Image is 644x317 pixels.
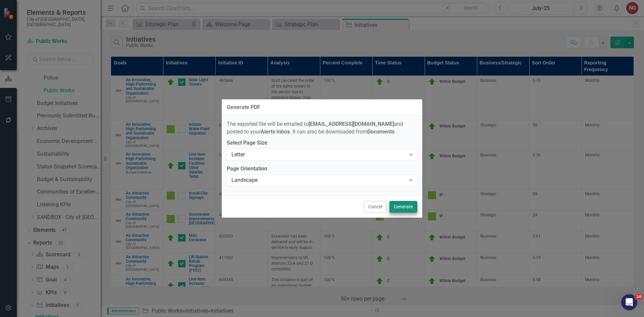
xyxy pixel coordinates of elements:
[635,294,643,300] span: 10
[227,165,417,173] label: Page Orientation
[367,128,394,135] strong: Documents
[261,128,290,135] strong: Alerts Inbox
[621,294,637,310] iframe: Intercom live chat
[231,151,406,158] div: Letter
[227,104,260,110] div: Generate PDF
[227,121,403,135] span: The exported file will be emailed to and posted to your . It can also be downloaded from .
[309,121,394,127] strong: [EMAIL_ADDRESS][DOMAIN_NAME]
[389,201,417,213] button: Generate
[231,176,406,184] div: Landscape
[227,139,417,147] label: Select Page Size
[364,201,387,213] button: Cancel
